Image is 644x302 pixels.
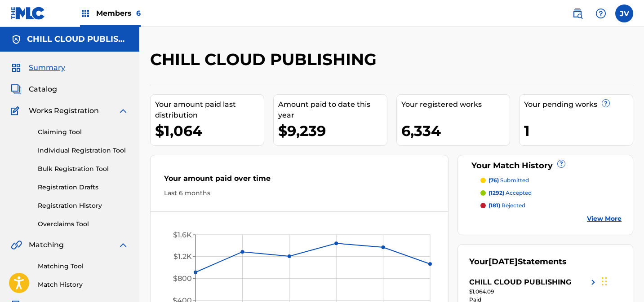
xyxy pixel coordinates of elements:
[489,257,518,267] span: [DATE]
[619,184,644,256] iframe: Resource Center
[587,214,622,223] a: View More
[11,105,22,116] img: Works Registration
[469,160,622,172] div: Your Match History
[29,240,64,250] span: Matching
[558,160,565,167] span: ?
[11,7,45,20] img: MLC Logo
[38,146,129,155] a: Individual Registration Tool
[11,84,22,95] img: Catalog
[602,268,607,295] div: Drag
[602,100,609,107] span: ?
[96,8,141,18] span: Members
[615,4,633,22] div: User Menu
[155,121,264,141] div: $1,064
[150,49,381,70] h2: CHILL CLOUD PUBLISHING
[29,84,57,95] span: Catalog
[489,189,504,196] span: (1292)
[118,240,129,250] img: expand
[11,34,22,45] img: Accounts
[11,240,22,250] img: Matching
[489,189,532,197] p: accepted
[592,4,610,22] div: Help
[38,183,129,192] a: Registration Drafts
[278,121,387,141] div: $9,239
[38,280,129,289] a: Match History
[480,176,622,184] a: (76) submitted
[164,173,435,188] div: Your amount paid over time
[401,121,510,141] div: 6,334
[469,277,571,288] div: CHILL CLOUD PUBLISHING
[401,99,510,110] div: Your registered works
[38,164,129,174] a: Bulk Registration Tool
[27,34,129,44] h5: CHILL CLOUD PUBLISHING
[38,201,129,210] a: Registration History
[136,9,141,18] span: 6
[524,121,633,141] div: 1
[173,274,192,283] tspan: $800
[489,176,529,184] p: submitted
[568,4,586,22] a: Public Search
[599,259,644,302] iframe: Chat Widget
[278,99,387,121] div: Amount paid to date this year
[29,105,99,116] span: Works Registration
[155,99,264,121] div: Your amount paid last distribution
[469,256,567,268] div: Your Statements
[80,8,91,19] img: Top Rightsholders
[489,202,500,209] span: (181)
[11,84,57,95] a: CatalogCatalog
[118,105,129,116] img: expand
[588,277,599,288] img: right chevron icon
[595,8,606,19] img: help
[173,252,192,261] tspan: $1.2K
[480,201,622,210] a: (181) rejected
[480,189,622,197] a: (1292) accepted
[164,188,435,198] div: Last 6 months
[489,177,499,184] span: (76)
[524,99,633,110] div: Your pending works
[489,201,525,210] p: rejected
[38,219,129,229] a: Overclaims Tool
[173,231,192,239] tspan: $1.6K
[11,62,65,73] a: SummarySummary
[38,262,129,271] a: Matching Tool
[469,288,599,296] div: $1,064.09
[11,62,22,73] img: Summary
[572,8,583,19] img: search
[38,127,129,137] a: Claiming Tool
[29,62,65,73] span: Summary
